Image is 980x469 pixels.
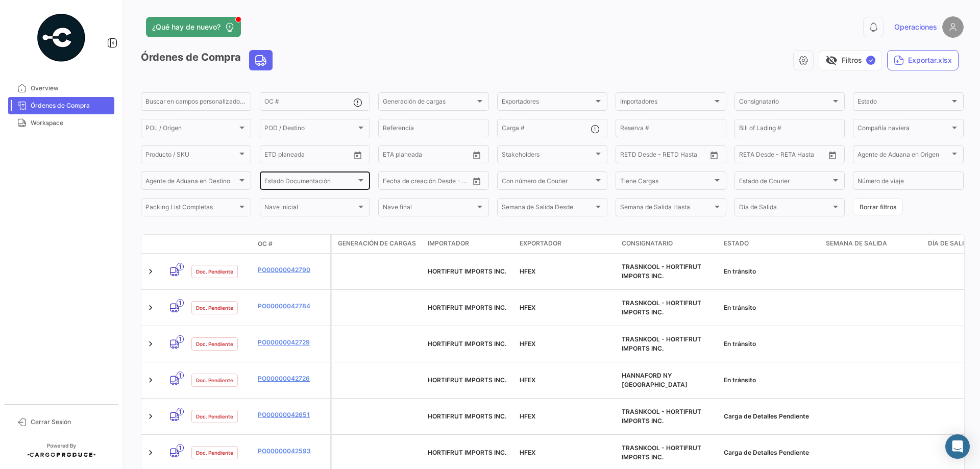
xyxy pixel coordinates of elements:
[383,205,475,212] span: Nave final
[502,179,594,186] span: Con número de Courier
[408,153,449,160] input: Hasta
[469,147,484,163] button: Open calendar
[502,153,594,160] span: Stakeholders
[31,101,110,110] span: Órdenes de Compra
[428,267,506,275] span: HORTIFRUT IMPORTS INC.
[8,80,114,97] a: Overview
[145,375,156,385] a: Expand/Collapse Row
[724,303,818,312] div: En tránsito
[945,434,970,459] div: Abrir Intercom Messenger
[145,411,156,422] a: Expand/Collapse Row
[620,205,712,212] span: Semana de Salida Hasta
[428,412,506,420] span: HORTIFRUT IMPORTS INC.
[826,239,887,248] span: Semana de Salida
[177,299,184,307] span: 1
[290,153,331,160] input: Hasta
[857,153,949,160] span: Agente de Aduana en Origen
[720,235,822,253] datatable-header-cell: Estado
[428,449,506,456] span: HORTIFRUT IMPORTS INC.
[724,448,818,457] div: Carga de Detalles Pendiente
[622,263,701,280] span: TRASNKOOL - HORTIFRUT IMPORTS INC.
[264,205,356,212] span: Nave inicial
[145,205,237,212] span: Packing List Completas
[622,444,701,461] span: TRASNKOOL - HORTIFRUT IMPORTS INC.
[622,408,701,425] span: TRASNKOOL - HORTIFRUT IMPORTS INC.
[196,412,233,421] span: Doc. Pendiente
[145,448,156,458] a: Expand/Collapse Row
[338,239,416,248] span: Generación de cargas
[502,100,594,107] span: Exportadores
[618,235,720,253] datatable-header-cell: Consignatario
[177,372,184,379] span: 1
[258,447,326,456] a: PO00000042593
[646,153,687,160] input: Hasta
[258,410,326,419] a: PO00000042651
[424,235,516,253] datatable-header-cell: Importador
[145,179,237,186] span: Agente de Aduana en Destino
[254,235,330,253] datatable-header-cell: OC #
[196,340,233,348] span: Doc. Pendiente
[8,114,114,132] a: Workspace
[620,179,712,186] span: Tiene Cargas
[520,376,535,384] span: HFEX
[520,340,535,348] span: HFEX
[622,299,701,316] span: TRASNKOOL - HORTIFRUT IMPORTS INC.
[145,266,156,277] a: Expand/Collapse Row
[739,100,831,107] span: Consignatario
[31,417,110,427] span: Cerrar Sesión
[724,239,749,248] span: Estado
[145,153,237,160] span: Producto / SKU
[622,239,673,248] span: Consignatario
[887,50,959,70] button: Exportar.xlsx
[622,372,688,388] span: HANNAFORD NY DC
[765,153,805,160] input: Hasta
[350,147,365,163] button: Open calendar
[332,235,424,253] datatable-header-cell: Generación de cargas
[145,339,156,349] a: Expand/Collapse Row
[825,147,840,163] button: Open calendar
[383,179,401,186] input: Desde
[469,174,484,189] button: Open calendar
[894,22,937,32] span: Operaciones
[428,239,469,248] span: Importador
[520,239,561,248] span: Exportador
[196,449,233,457] span: Doc. Pendiente
[928,239,973,248] span: Día de Salida
[620,153,639,160] input: Desde
[177,444,184,452] span: 1
[36,12,87,63] img: powered-by.png
[724,376,818,385] div: En tránsito
[520,267,535,275] span: HFEX
[258,239,273,249] span: OC #
[31,84,110,93] span: Overview
[31,118,110,128] span: Workspace
[145,303,156,313] a: Expand/Collapse Row
[258,302,326,311] a: PO00000042784
[264,179,356,186] span: Estado Documentación
[152,22,220,32] span: ¿Qué hay de nuevo?
[739,153,757,160] input: Desde
[724,267,818,276] div: En tránsito
[825,54,838,66] span: visibility_off
[520,304,535,311] span: HFEX
[383,153,401,160] input: Desde
[516,235,618,253] datatable-header-cell: Exportador
[724,339,818,349] div: En tránsito
[264,126,356,133] span: POD / Destino
[250,51,272,70] button: Land
[258,374,326,383] a: PO00000042726
[706,147,722,163] button: Open calendar
[408,179,449,186] input: Hasta
[622,335,701,352] span: TRASNKOOL - HORTIFRUT IMPORTS INC.
[258,265,326,275] a: PO00000042790
[383,100,475,107] span: Generación de cargas
[739,179,831,186] span: Estado de Courier
[428,376,506,384] span: HORTIFRUT IMPORTS INC.
[162,240,187,248] datatable-header-cell: Modo de Transporte
[8,97,114,114] a: Órdenes de Compra
[857,100,949,107] span: Estado
[196,304,233,312] span: Doc. Pendiente
[724,412,818,421] div: Carga de Detalles Pendiente
[520,412,535,420] span: HFEX
[857,126,949,133] span: Compañía naviera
